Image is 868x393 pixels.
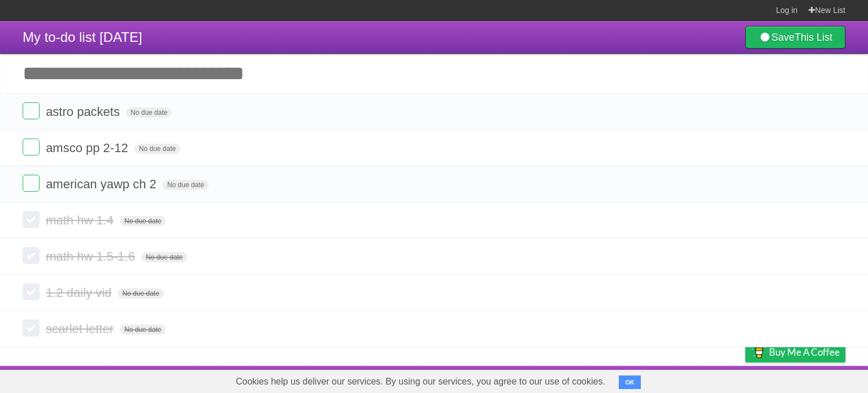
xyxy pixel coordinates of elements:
[632,369,678,390] a: Developers
[692,369,717,390] a: Terms
[224,370,617,393] span: Cookies help us deliver our services. By using our services, you agree to our use of cookies.
[141,252,187,262] span: No due date
[134,144,180,154] span: No due date
[23,283,40,300] label: Done
[120,325,166,335] span: No due date
[46,286,114,300] span: 1.2 daily vid
[731,369,760,390] a: Privacy
[795,32,832,43] b: This List
[23,319,40,336] label: Done
[769,342,840,362] span: Buy me a coffee
[46,177,159,191] span: american yawp ch 2
[46,105,123,119] span: astro packets
[23,102,40,119] label: Done
[118,288,163,299] span: No due date
[774,369,845,390] a: Suggest a feature
[46,322,116,336] span: scarlet letter
[23,247,40,264] label: Done
[163,180,209,190] span: No due date
[23,139,40,156] label: Done
[23,211,40,228] label: Done
[595,369,619,390] a: About
[46,213,116,227] span: math hw 1.4
[126,107,172,118] span: No due date
[745,342,845,362] a: Buy me a coffee
[745,26,845,49] a: SaveThis List
[23,29,142,45] span: My to-do list [DATE]
[46,249,138,264] span: math hw 1.5-1.6
[751,342,766,361] img: Buy me a coffee
[46,141,131,155] span: amsco pp 2-12
[619,375,641,389] button: OK
[23,175,40,192] label: Done
[120,216,166,226] span: No due date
